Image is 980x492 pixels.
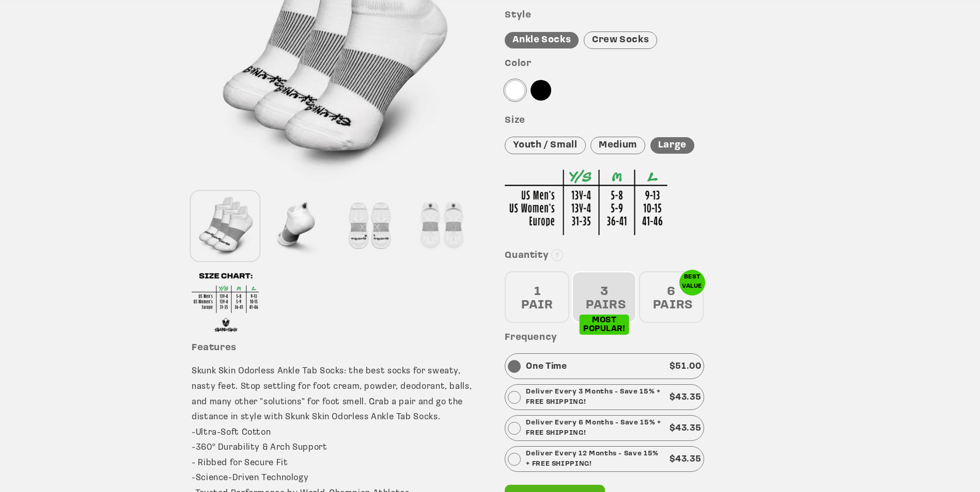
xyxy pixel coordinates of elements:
img: Sizing Chart [505,170,667,235]
p: $ [670,421,702,436]
h3: Style [505,10,788,22]
p: Deliver Every 12 Months - Save 15% + FREE SHIPPING! [526,449,664,469]
span: 43.35 [675,455,701,464]
div: Ankle Socks [505,32,579,49]
h3: Size [505,115,788,127]
span: 43.35 [675,393,701,402]
h3: Quantity [505,250,788,262]
p: One Time [526,359,567,374]
span: 51.00 [675,362,701,371]
div: 6 PAIRS [639,271,704,323]
h3: Frequency [505,332,788,344]
h3: Color [505,58,788,70]
h3: Features [192,342,475,354]
p: $ [670,359,702,374]
div: Crew Socks [584,31,657,50]
p: $ [670,390,702,405]
span: 43.35 [675,424,701,433]
p: Deliver Every 3 Months - Save 15% + FREE SHIPPING! [526,387,664,407]
div: Large [650,137,694,154]
div: Youth / Small [505,137,585,155]
div: Medium [590,137,645,155]
div: 3 PAIRS [572,271,636,323]
p: $ [670,452,702,467]
p: Deliver Every 6 Months - Save 15% + FREE SHIPPING! [526,418,664,438]
div: 1 PAIR [505,271,569,323]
